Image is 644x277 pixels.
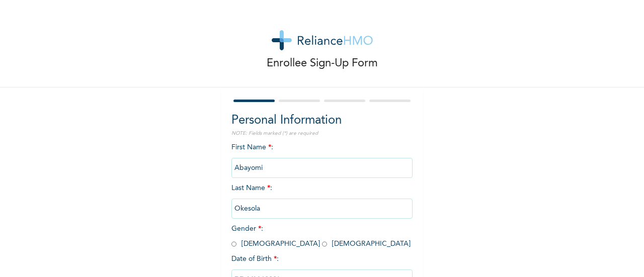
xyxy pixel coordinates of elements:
span: First Name : [231,144,413,171]
span: Gender : [DEMOGRAPHIC_DATA] [DEMOGRAPHIC_DATA] [231,225,411,247]
h2: Personal Information [231,112,413,130]
p: Enrollee Sign-Up Form [267,55,378,72]
span: Last Name : [231,184,413,212]
span: Date of Birth : [231,254,279,264]
p: NOTE: Fields marked (*) are required [231,130,413,137]
input: Enter your last name [231,199,413,219]
img: logo [272,30,373,50]
input: Enter your first name [231,158,413,178]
